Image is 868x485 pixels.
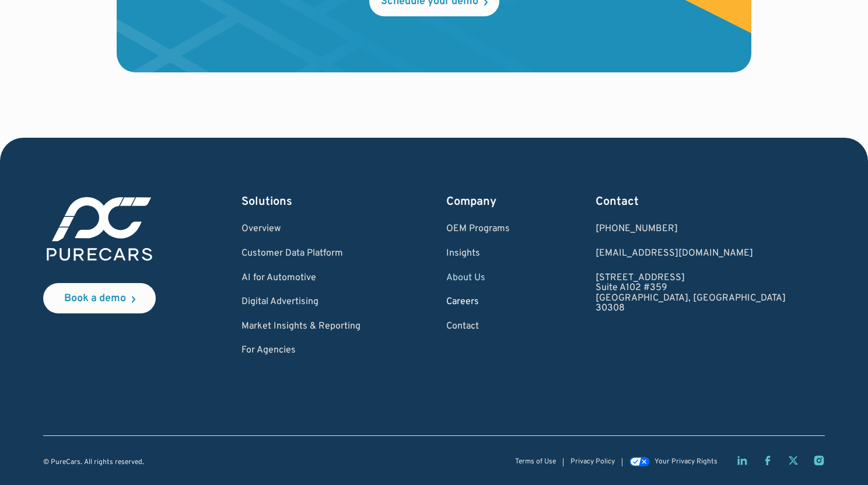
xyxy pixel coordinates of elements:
a: AI for Automotive [242,273,360,284]
div: © PureCars. All rights reserved. [43,459,144,466]
a: LinkedIn page [736,455,748,466]
a: Email us [596,249,786,259]
div: Contact [596,194,786,210]
a: Terms of Use [515,458,556,466]
div: Solutions [242,194,360,210]
a: Overview [242,224,360,235]
div: Book a demo [64,294,126,304]
a: For Agencies [242,346,360,356]
a: Book a demo [43,283,156,313]
div: Your Privacy Rights [654,458,717,466]
a: Privacy Policy [570,458,615,466]
a: Customer Data Platform [242,249,360,259]
a: Instagram page [813,455,825,466]
a: Your Privacy Rights [629,458,717,466]
div: Company [446,194,510,210]
a: Careers [446,297,510,308]
a: Twitter X page [787,455,799,466]
a: Facebook page [762,455,773,466]
a: [STREET_ADDRESS]Suite A102 #359[GEOGRAPHIC_DATA], [GEOGRAPHIC_DATA]30308 [596,273,786,314]
a: About Us [446,273,510,284]
a: OEM Programs [446,224,510,235]
div: [PHONE_NUMBER] [596,224,786,235]
img: purecars logo [43,194,156,264]
a: Digital Advertising [242,297,360,308]
a: Contact [446,322,510,332]
a: Insights [446,249,510,259]
a: Market Insights & Reporting [242,322,360,332]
